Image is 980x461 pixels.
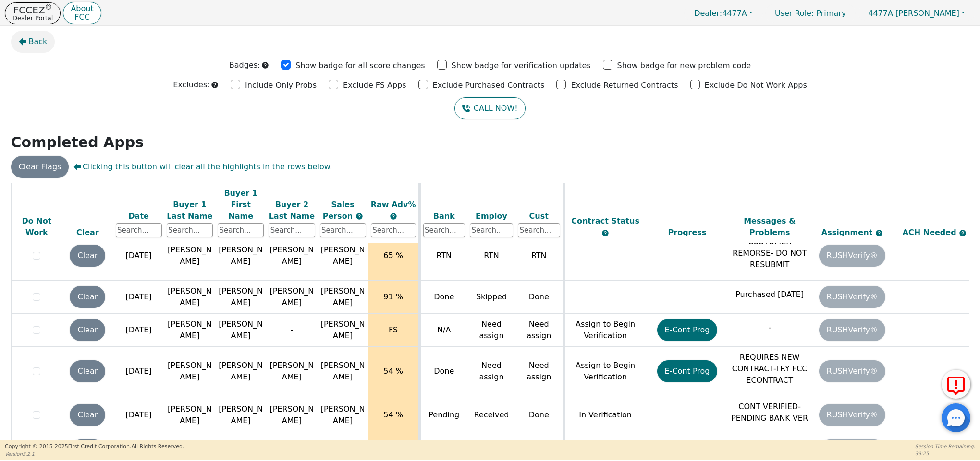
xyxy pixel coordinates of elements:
td: RTN [515,231,563,281]
span: [PERSON_NAME] [321,319,365,340]
p: FCC [71,13,93,21]
td: [PERSON_NAME] [215,314,266,347]
span: 54 % [383,366,403,376]
td: Pending [419,396,467,434]
span: Dealer: [694,9,722,18]
td: [PERSON_NAME] [266,396,317,434]
td: RTN [467,231,515,281]
div: Cust [518,210,560,222]
button: CALL NOW! [454,97,525,119]
span: All Rights Reserved. [131,443,184,449]
td: [PERSON_NAME] [215,396,266,434]
span: Raw Adv% [371,200,416,209]
p: REQUIRES NEW CONTRACT-TRY FCC ECONTRACT [731,352,808,386]
p: Show badge for all score changes [295,60,425,71]
p: Version 3.2.1 [5,450,184,458]
div: Messages & Problems [731,215,808,238]
td: Need assign [467,347,515,396]
input: Search... [470,223,513,237]
p: FCCEZ [12,5,53,15]
span: 65 % [383,251,403,260]
td: N/A [419,314,467,347]
div: Buyer 1 First Name [218,187,264,222]
div: Buyer 1 Last Name [167,199,213,222]
p: Purchased [DATE] [731,289,808,300]
span: 4477A: [868,9,895,18]
td: [PERSON_NAME] [164,314,215,347]
td: Need assign [515,314,563,347]
span: Assignment [821,228,875,237]
td: [PERSON_NAME] [266,231,317,281]
button: FCCEZ®Dealer Portal [5,2,61,24]
td: [DATE] [113,314,164,347]
div: Clear [64,227,110,238]
button: E-Cont Prog [657,360,718,382]
p: Exclude FS Apps [343,80,406,91]
p: CUSTOMER REMORSE- DO NOT RESUBMIT [731,236,808,271]
p: Exclude Returned Contracts [571,80,678,91]
span: [PERSON_NAME] [321,286,365,307]
div: Progress [649,227,726,238]
td: [PERSON_NAME] [266,281,317,314]
button: Report Error to FCC [942,370,970,399]
span: [PERSON_NAME] [868,9,959,18]
div: Buyer 2 Last Name [269,199,315,222]
div: Bank [423,210,465,222]
td: Assign to Begin Verification [563,347,646,396]
td: [PERSON_NAME] [164,231,215,281]
input: Search... [167,223,213,237]
button: Clear [70,245,105,267]
input: Search... [116,223,162,237]
p: About [71,5,93,12]
span: 54 % [383,410,403,419]
td: Done [419,347,467,396]
a: User Role: Primary [765,4,856,23]
p: 39:25 [915,450,975,457]
p: Exclude Purchased Contracts [433,80,545,91]
input: Search... [320,223,366,237]
td: [DATE] [113,347,164,396]
button: Clear [70,286,105,308]
button: Clear [70,404,105,426]
p: - [731,322,808,333]
input: Search... [269,223,315,237]
td: Need assign [515,347,563,396]
button: Dealer:4477A [684,6,763,21]
input: Search... [218,223,264,237]
button: Clear Flags [11,156,69,178]
td: [PERSON_NAME] [164,347,215,396]
span: 4477A [694,9,747,18]
p: Primary [765,4,856,23]
td: [PERSON_NAME] [215,231,266,281]
p: Dealer Portal [12,15,53,21]
span: [PERSON_NAME] [321,245,365,266]
td: [PERSON_NAME] [164,396,215,434]
button: 4477A:[PERSON_NAME] [858,6,975,21]
td: [PERSON_NAME] [215,347,266,396]
p: Badges: [229,59,260,71]
p: Session Time Remaining: [915,443,975,450]
span: [PERSON_NAME] [321,440,365,461]
td: [DATE] [113,281,164,314]
span: Sales Person [323,200,355,220]
sup: ® [45,3,52,12]
input: Search... [518,223,560,237]
td: Received [467,396,515,434]
td: Need assign [467,314,515,347]
div: Do Not Work [14,215,60,238]
p: Copyright © 2015- 2025 First Credit Corporation. [5,443,184,451]
td: [DATE] [113,231,164,281]
td: In Verification [563,396,646,434]
div: Employ [470,210,513,222]
p: CONT VERIFIED-PENDING BANK VER [731,401,808,424]
span: 91 % [383,292,403,301]
span: User Role : [775,9,814,18]
input: Search... [423,223,465,237]
input: Search... [371,223,416,237]
td: [PERSON_NAME] [164,281,215,314]
span: [PERSON_NAME] [321,361,365,381]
